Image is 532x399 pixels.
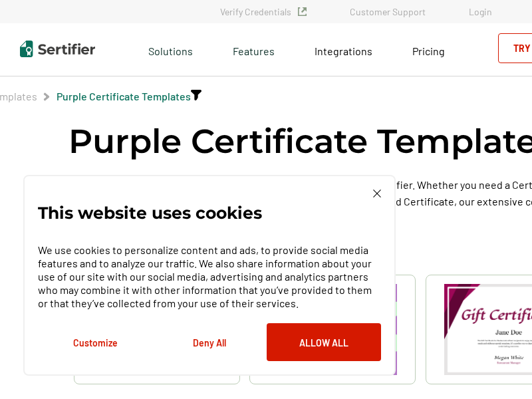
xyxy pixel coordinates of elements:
span: Solutions [148,41,193,58]
img: Cookie Popup Close [373,190,381,198]
a: Customer Support [350,6,426,17]
span: Integrations [315,45,372,57]
span: Features [233,41,275,58]
a: Pricing [412,41,445,58]
a: Integrations [315,41,372,58]
a: Login [469,6,492,17]
a: Verify Credentials [220,6,307,17]
span: Pricing [412,45,445,57]
span: Purple Certificate Templates [57,90,191,103]
p: This website uses cookies [38,206,262,219]
img: Sertifier | Digital Credentialing Platform [20,41,95,57]
button: Deny All [152,323,267,361]
img: Verified [298,7,307,16]
button: Allow All [267,323,381,361]
a: Purple Certificate Templates [57,90,191,102]
p: We use cookies to personalize content and ads, to provide social media features and to analyze ou... [38,243,381,310]
button: Customize [38,323,152,361]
